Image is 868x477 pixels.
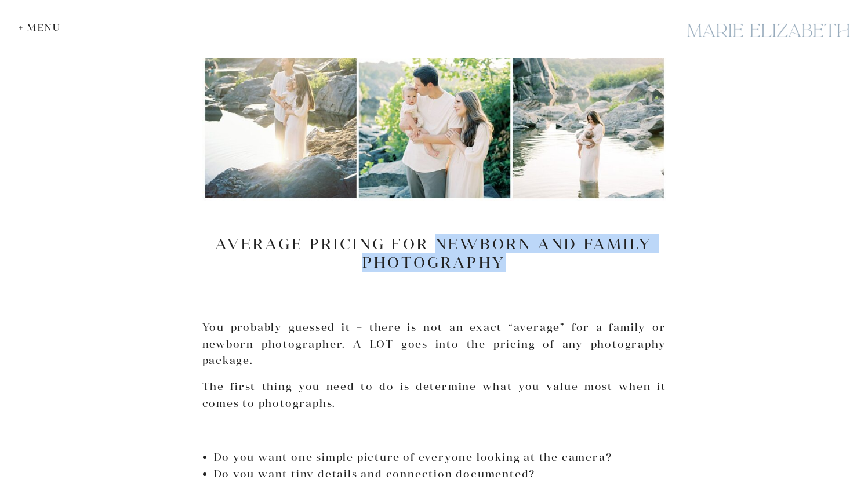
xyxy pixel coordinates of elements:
[19,22,67,33] div: + Menu
[202,378,666,412] p: The first thing you need to do is determine what you value most when it comes to photographs.
[214,449,666,466] li: Do you want one simple picture of everyone looking at the camera?
[202,319,666,369] p: You probably guessed it – there is not an exact “average” for a family or newborn photographer. A...
[202,235,666,271] h2: Average Pricing for Newborn and Family Photography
